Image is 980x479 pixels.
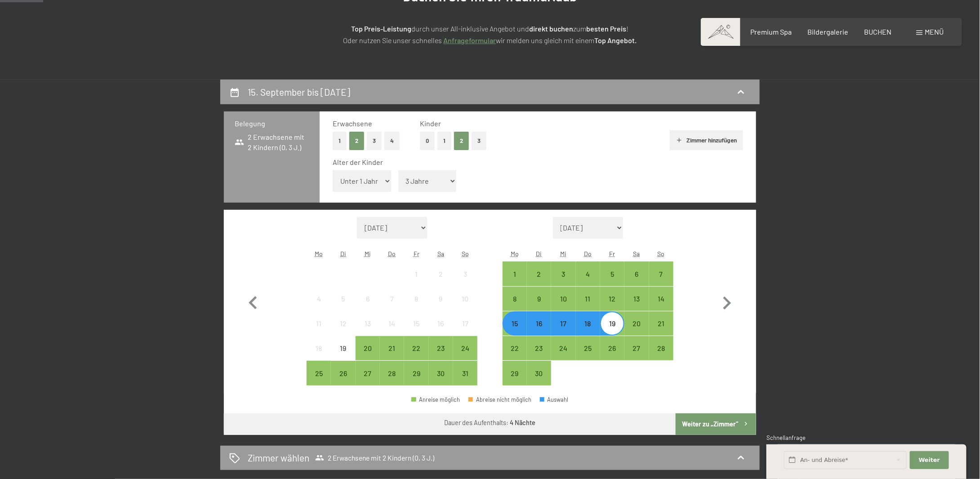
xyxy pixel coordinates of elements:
[925,27,944,36] span: Menü
[352,24,412,33] strong: Top Preis-Leistung
[601,320,624,342] div: 19
[420,132,435,150] button: 0
[381,345,403,367] div: 21
[235,119,309,129] h3: Belegung
[365,250,371,257] abbr: Mittwoch
[625,295,648,318] div: 13
[307,320,330,342] div: 11
[527,361,551,385] div: Anreise möglich
[624,311,649,336] div: Sat Sep 20 2025
[750,27,792,36] span: Premium Spa
[551,262,575,286] div: Wed Sep 03 2025
[380,287,404,311] div: Thu Aug 07 2025
[601,295,624,318] div: 12
[600,311,624,336] div: Anreise möglich
[420,119,441,128] span: Kinder
[307,336,331,360] div: Anreise nicht möglich
[414,250,419,257] abbr: Freitag
[404,336,428,360] div: Anreise möglich
[658,250,665,257] abbr: Sonntag
[551,336,575,360] div: Anreise möglich
[577,295,599,318] div: 11
[624,336,649,360] div: Anreise möglich
[527,311,551,336] div: Tue Sep 16 2025
[527,262,551,286] div: Anreise möglich
[307,295,330,318] div: 4
[315,453,434,462] span: 2 Erwachsene mit 2 Kindern (0, 3 J.)
[551,262,575,286] div: Anreise möglich
[315,250,323,257] abbr: Montag
[625,345,648,367] div: 27
[919,456,940,464] span: Weiter
[552,271,575,293] div: 3
[503,370,526,392] div: 29
[503,262,527,286] div: Anreise möglich
[552,295,575,318] div: 10
[429,262,453,286] div: Anreise nicht möglich
[600,311,624,336] div: Fri Sep 19 2025
[454,345,477,367] div: 24
[356,295,379,318] div: 6
[381,370,403,392] div: 28
[454,320,477,342] div: 17
[587,24,627,33] strong: besten Preis
[600,287,624,311] div: Anreise möglich
[576,311,600,336] div: Thu Sep 18 2025
[552,345,575,367] div: 24
[503,262,527,286] div: Mon Sep 01 2025
[331,311,355,336] div: Tue Aug 12 2025
[331,361,355,385] div: Anreise möglich
[356,320,379,342] div: 13
[601,345,624,367] div: 26
[551,287,575,311] div: Wed Sep 10 2025
[349,132,364,150] button: 2
[356,361,380,385] div: Anreise möglich
[576,287,600,311] div: Thu Sep 11 2025
[650,271,673,293] div: 7
[650,320,673,342] div: 21
[429,336,453,360] div: Sat Aug 23 2025
[453,311,477,336] div: Sun Aug 17 2025
[584,250,592,257] abbr: Donnerstag
[510,419,536,426] b: 4 Nächte
[625,271,648,293] div: 6
[356,336,380,360] div: Anreise möglich
[265,23,715,46] p: durch unser All-inklusive Angebot und zum ! Oder nutzen Sie unser schnelles wir melden uns gleich...
[595,36,637,44] strong: Top Angebot.
[577,320,599,342] div: 18
[235,132,309,152] span: 2 Erwachsene mit 2 Kindern (0, 3 J.)
[404,311,428,336] div: Anreise nicht möglich
[527,336,551,360] div: Tue Sep 23 2025
[576,262,600,286] div: Thu Sep 04 2025
[576,287,600,311] div: Anreise möglich
[453,336,477,360] div: Sun Aug 24 2025
[454,370,477,392] div: 31
[527,336,551,360] div: Anreise möglich
[404,262,428,286] div: Fri Aug 01 2025
[601,271,624,293] div: 5
[404,311,428,336] div: Fri Aug 15 2025
[650,295,673,318] div: 14
[356,311,380,336] div: Anreise nicht möglich
[468,397,531,403] div: Abreise nicht möglich
[381,295,403,318] div: 7
[340,250,346,257] abbr: Dienstag
[307,287,331,311] div: Mon Aug 04 2025
[331,336,355,360] div: Anreise nicht möglich
[503,320,526,342] div: 15
[624,287,649,311] div: Anreise möglich
[380,311,404,336] div: Anreise nicht möglich
[624,262,649,286] div: Sat Sep 06 2025
[248,86,351,98] h2: 15. September bis [DATE]
[429,262,453,286] div: Sat Aug 02 2025
[454,295,477,318] div: 10
[527,287,551,311] div: Tue Sep 09 2025
[333,157,736,167] div: Alter der Kinder
[429,336,453,360] div: Anreise möglich
[307,370,330,392] div: 25
[405,271,428,293] div: 1
[624,336,649,360] div: Sat Sep 27 2025
[307,311,331,336] div: Mon Aug 11 2025
[503,295,526,318] div: 8
[454,132,469,150] button: 2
